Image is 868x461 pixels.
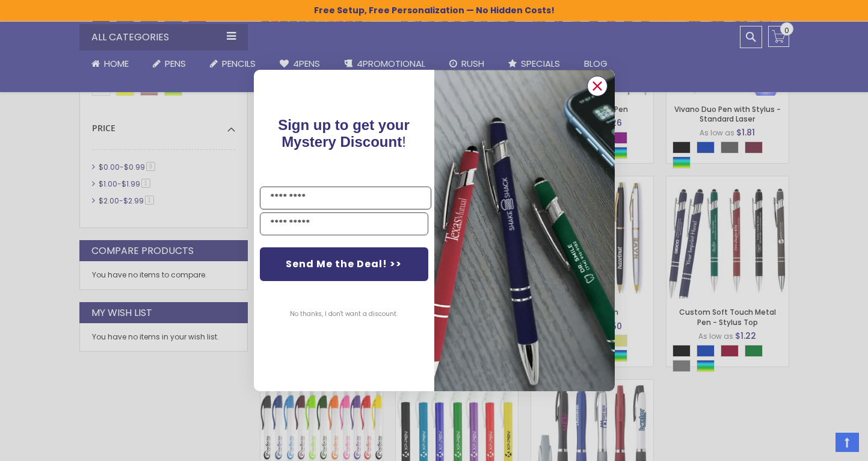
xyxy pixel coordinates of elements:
[278,117,410,150] span: !
[587,76,608,96] button: Close dialog
[284,299,404,329] button: No thanks, I don't want a discount.
[260,247,428,281] button: Send Me the Deal! >>
[278,117,410,150] span: Sign up to get your Mystery Discount
[434,70,615,391] img: pop-up-image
